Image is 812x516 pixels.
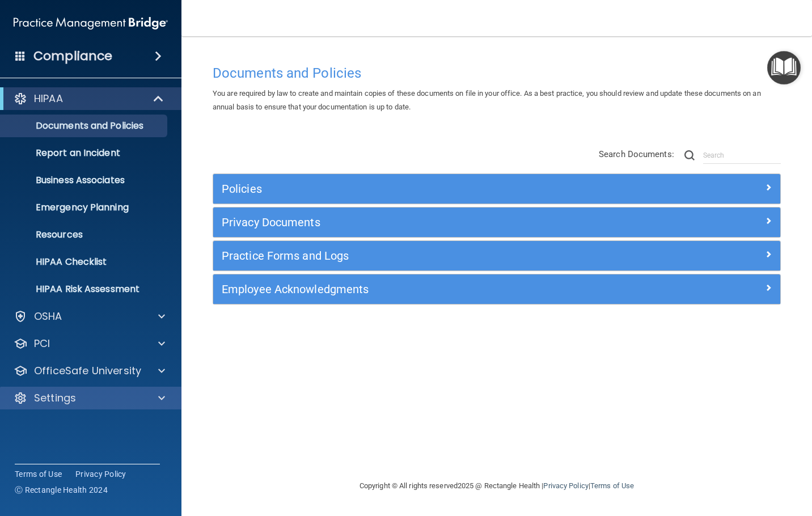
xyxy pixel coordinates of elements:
div: Copyright © All rights reserved 2025 @ Rectangle Health | | [290,468,704,504]
h5: Employee Acknowledgments [222,283,630,295]
p: HIPAA Risk Assessment [7,284,162,295]
a: Privacy Policy [543,481,588,490]
img: ic-search.3b580494.png [684,150,695,160]
p: OSHA [34,310,62,323]
a: PCI [14,337,165,350]
input: Search [703,147,781,164]
p: Settings [34,391,76,405]
span: You are required by law to create and maintain copies of these documents on file in your office. ... [213,89,761,111]
p: Report an Incident [7,147,162,159]
p: Business Associates [7,175,162,186]
button: Open Resource Center [767,51,801,84]
p: PCI [34,337,50,350]
a: Terms of Use [15,468,62,480]
p: Emergency Planning [7,202,162,213]
img: PMB logo [14,12,168,35]
a: Privacy Documents [222,213,772,231]
a: OfficeSafe University [14,364,165,378]
a: Privacy Policy [75,468,126,480]
h5: Policies [222,183,630,195]
p: HIPAA [34,92,63,105]
h4: Compliance [33,48,112,64]
a: Settings [14,391,165,405]
a: Terms of Use [590,481,634,490]
h4: Documents and Policies [213,66,781,81]
h5: Privacy Documents [222,216,630,229]
a: Practice Forms and Logs [222,247,772,265]
a: HIPAA [14,92,164,105]
p: OfficeSafe University [34,364,141,378]
a: Policies [222,180,772,198]
a: OSHA [14,310,165,323]
a: Employee Acknowledgments [222,280,772,298]
h5: Practice Forms and Logs [222,249,630,262]
span: Search Documents: [599,149,674,159]
p: Resources [7,229,162,240]
span: Ⓒ Rectangle Health 2024 [15,484,108,496]
p: HIPAA Checklist [7,256,162,268]
p: Documents and Policies [7,120,162,132]
iframe: Drift Widget Chat Controller [616,435,798,481]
